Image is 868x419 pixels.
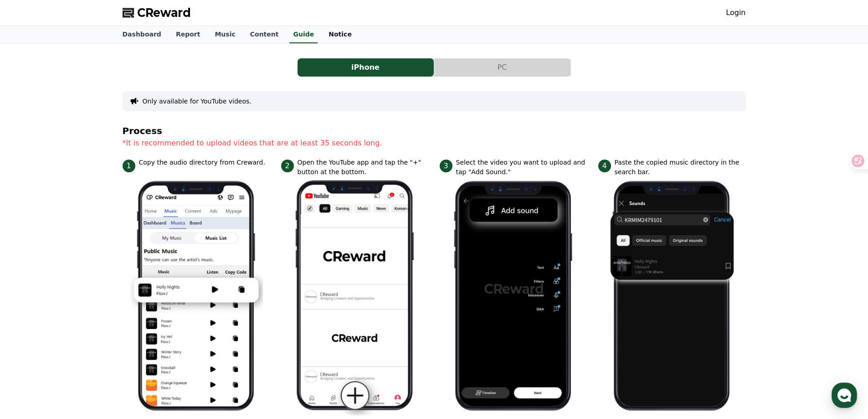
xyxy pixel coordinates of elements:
button: iPhone [298,58,434,77]
button: PC [434,58,570,77]
p: Paste the copied music directory in the search bar. [615,158,746,177]
a: PC [434,58,571,77]
span: 2 [281,160,294,172]
img: 2.png [288,177,421,415]
button: Only available for YouTube videos. [143,97,252,106]
img: 3.png [447,177,580,415]
p: Select the video you want to upload and tap "Add Sound." [456,158,587,177]
a: Dashboard [115,26,169,43]
a: Notice [321,26,359,43]
a: CReward [123,5,191,20]
a: Music [207,26,242,43]
span: Home [23,303,39,310]
p: Open the YouTube app and tap the "+" button at the bottom. [298,158,429,177]
span: CReward [137,5,191,20]
span: 4 [598,160,611,172]
span: Settings [135,303,157,310]
a: Report [169,26,208,43]
img: 1.png [130,177,263,415]
img: 4.png [606,177,739,415]
a: Guide [289,26,318,43]
a: Settings [118,289,175,312]
span: 3 [440,160,452,172]
p: *It is recommended to upload videos that are at least 35 seconds long. [123,138,746,149]
span: Messages [76,303,103,310]
a: Content [243,26,286,43]
a: Login [726,7,745,18]
p: Copy the audio directory from Creward. [139,158,265,167]
span: 1 [123,160,135,172]
a: Messages [60,289,118,312]
a: iPhone [298,58,434,77]
a: Home [3,289,60,312]
h4: Process [123,126,746,136]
